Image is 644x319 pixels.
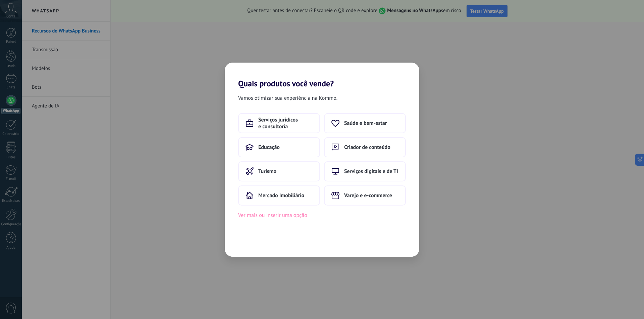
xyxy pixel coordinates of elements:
[344,168,398,175] span: Serviços digitais e de TI
[238,94,337,102] span: Vamos otimizar sua experiência na Kommo.
[324,137,406,157] button: Criador de conteúdo
[258,144,280,151] span: Educação
[344,120,387,127] span: Saúde e bem-estar
[344,192,392,199] span: Varejo e e-commerce
[258,116,313,130] span: Serviços jurídicos e consultoria
[238,211,307,220] button: Ver mais ou inserir uma opção
[258,192,304,199] span: Mercado Imobiliário
[238,137,320,157] button: Educação
[324,185,406,206] button: Varejo e e-commerce
[344,144,390,151] span: Criador de conteúdo
[324,161,406,181] button: Serviços digitais e de TI
[238,161,320,181] button: Turismo
[258,168,276,175] span: Turismo
[324,113,406,133] button: Saúde e bem-estar
[225,63,419,88] h2: Quais produtos você vende?
[238,185,320,206] button: Mercado Imobiliário
[238,113,320,133] button: Serviços jurídicos e consultoria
